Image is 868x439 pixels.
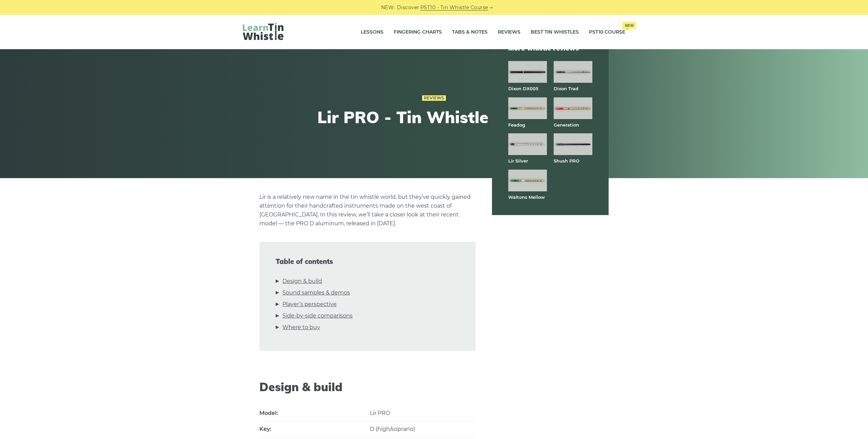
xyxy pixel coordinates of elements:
a: Generation [554,122,579,128]
a: Reviews [498,24,520,41]
a: Dixon DX005 [508,86,538,91]
img: Waltons Mellow tin whistle full front view [508,170,547,191]
a: PST10 CourseNew [589,24,625,41]
img: Generation brass tin whistle full front view [554,97,592,119]
strong: Key: [259,426,271,432]
a: Design & build [282,277,322,286]
a: Reviews [422,95,446,101]
a: Sound samples & demos [282,288,350,297]
a: Tabs & Notes [452,24,488,41]
h2: Design & build [259,380,476,394]
span: New [622,22,636,29]
a: Lessons [361,24,383,41]
a: Shush PRO [554,158,579,164]
img: Dixon DX005 tin whistle full front view [508,61,547,83]
img: Shuh PRO tin whistle full front view [554,133,592,155]
a: Player’s perspective [282,300,337,309]
img: Feadog brass tin whistle full front view [508,97,547,119]
strong: odel: [264,410,278,416]
span: Table of contents [276,257,459,266]
img: LearnTinWhistle.com [243,23,283,40]
img: Lir Silver tin whistle full front view [508,133,547,155]
a: Fingering Charts [394,24,442,41]
a: Waltons Mellow [508,194,545,200]
a: Side-by-side comparisons [282,311,353,320]
th: M [259,405,370,421]
a: Best Tin Whistles [531,24,579,41]
h1: Lir PRO - Tin Whistle Review [309,108,559,127]
a: Where to buy [282,323,320,332]
a: Lir Silver [508,158,528,164]
a: Dixon Trad [554,86,578,91]
img: Dixon Trad tin whistle full front view [554,61,592,83]
td: D (high/soprano) [370,421,476,437]
p: Lir is a relatively new name in the tin whistle world, but they’ve quickly gained attention for t... [259,193,476,228]
th: Lir PRO [370,405,476,421]
a: Feadog [508,122,525,128]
